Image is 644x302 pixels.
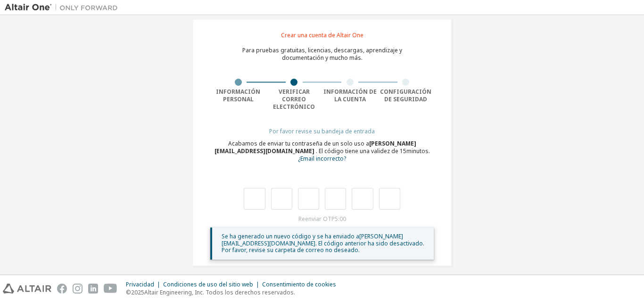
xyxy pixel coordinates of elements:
[298,156,346,162] a: Regresar al formulario de registro
[400,147,406,155] font: 15
[126,280,154,288] font: Privacidad
[406,147,430,155] font: minutos.
[5,3,123,12] img: Altair Uno
[216,88,260,103] font: Información personal
[3,284,51,294] img: altair_logo.svg
[228,139,369,147] font: Acabamos de enviar tu contraseña de un solo uso a
[242,46,402,54] font: Para pruebas gratuitas, licencias, descargas, aprendizaje y
[298,155,346,163] font: ¿Email incorrecto?
[380,88,431,103] font: Configuración de seguridad
[222,239,424,254] font: . El código anterior ha sido desactivado. Por favor, revise su carpeta de correo no deseado.
[57,284,67,294] img: facebook.svg
[222,232,403,247] font: [PERSON_NAME][EMAIL_ADDRESS][DOMAIN_NAME]
[131,288,144,296] font: 2025
[281,31,363,39] font: Crear una cuenta de Altair One
[262,280,336,288] font: Consentimiento de cookies
[104,284,117,294] img: youtube.svg
[282,54,363,62] font: documentación y mucho más.
[126,288,131,296] font: ©
[323,88,377,103] font: Información de la cuenta
[222,232,359,240] font: Se ha generado un nuevo código y se ha enviado a
[88,284,98,294] img: linkedin.svg
[316,147,398,155] font: . El código tiene una validez de
[163,280,253,288] font: Condiciones de uso del sitio web
[144,288,295,296] font: Altair Engineering, Inc. Todos los derechos reservados.
[73,284,83,294] img: instagram.svg
[269,127,375,135] font: Por favor revise su bandeja de entrada
[215,139,416,155] font: [PERSON_NAME][EMAIL_ADDRESS][DOMAIN_NAME]
[273,88,315,111] font: Verificar correo electrónico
